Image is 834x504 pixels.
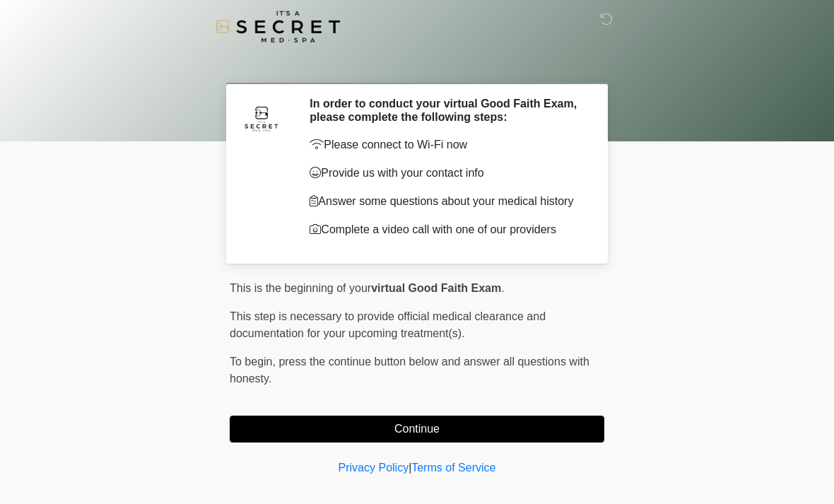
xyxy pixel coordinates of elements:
p: Answer some questions about your medical history [310,193,583,210]
h1: ‎ ‎ [219,51,615,77]
img: Agent Avatar [240,97,283,139]
a: Privacy Policy [339,462,409,474]
p: Please connect to Wi-Fi now [310,136,583,153]
a: Terms of Service [411,462,495,474]
span: press the continue button below and answer all questions with honesty. [230,356,589,385]
span: . [501,282,504,294]
span: This step is necessary to provide official medical clearance and documentation for your upcoming ... [230,310,546,339]
h2: In order to conduct your virtual Good Faith Exam, please complete the following steps: [310,97,583,124]
p: Provide us with your contact info [310,165,583,182]
p: Complete a video call with one of our providers [310,221,583,238]
span: To begin, [230,356,278,368]
a: | [409,462,411,474]
strong: virtual Good Faith Exam [371,282,501,294]
span: This is the beginning of your [230,282,371,294]
img: It's A Secret Med Spa Logo [216,11,340,42]
button: Continue [230,416,604,443]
